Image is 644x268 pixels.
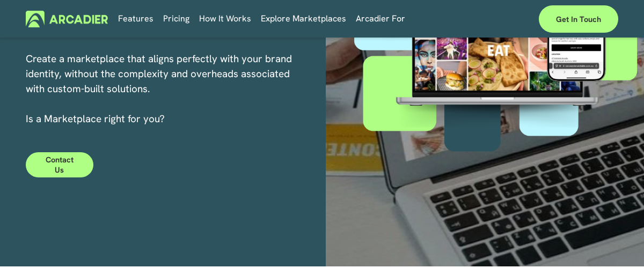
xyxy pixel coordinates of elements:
[356,11,405,27] a: folder dropdown
[261,11,346,27] a: Explore Marketplaces
[26,11,108,27] img: Arcadier
[28,112,165,125] a: s a Marketplace right for you?
[118,11,153,27] a: Features
[199,11,251,27] a: folder dropdown
[26,112,165,125] span: I
[539,5,618,33] a: Get in touch
[356,11,405,26] span: Arcadier For
[590,217,644,268] iframe: Chat Widget
[26,152,93,177] a: Contact Us
[199,11,251,26] span: How It Works
[163,11,189,27] a: Pricing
